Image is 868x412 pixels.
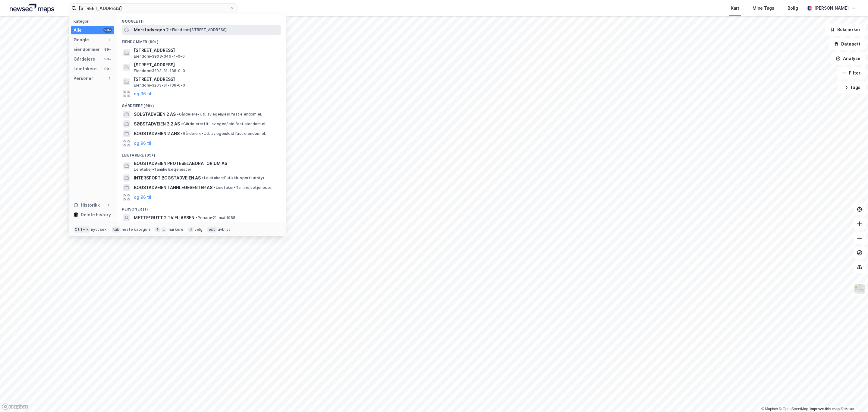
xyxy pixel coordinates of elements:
[207,227,217,233] div: esc
[134,174,201,182] span: INTERSPORT BOGSTADVEIEN AS
[134,83,185,88] span: Eiendom • 3203-31-139-0-0
[761,407,778,411] a: Mapbox
[117,148,286,159] div: Leietakere (99+)
[134,111,176,118] span: SOLSTADVEIEN 2 AS
[829,38,866,50] button: Datasett
[134,68,185,73] span: Eiendom • 3203-31-138-0-0
[196,215,235,220] span: Person • 21. mai 1985
[103,66,112,71] div: 99+
[854,283,865,295] img: Z
[2,403,28,410] a: Mapbox homepage
[194,227,203,232] div: velg
[779,407,808,411] a: OpenStreetMap
[134,140,151,147] button: og 96 til
[134,90,151,97] button: og 96 til
[202,176,204,180] span: •
[74,27,82,34] div: Alle
[181,131,183,136] span: •
[103,28,112,33] div: 99+
[107,37,112,42] div: 1
[731,5,739,12] div: Kart
[753,5,774,12] div: Mine Tags
[74,201,100,209] div: Historikk
[91,227,107,232] div: nytt søk
[134,167,191,172] span: Leietaker • Tannhelsetjenester
[134,184,212,191] span: BOGSTADVEIEN TANNLEGESENTER AS
[177,112,179,116] span: •
[134,54,184,59] span: Eiendom • 3903-346-4-0-0
[831,52,866,65] button: Analyse
[134,120,180,128] span: SØBSTADVEIEN 3 2 AS
[181,131,266,136] span: Gårdeiere • Utl. av egen/leid fast eiendom el.
[838,81,866,93] button: Tags
[10,4,54,13] img: logo.a4113a55bc3d86da70a041830d287a7e.svg
[196,215,197,220] span: •
[107,203,112,208] div: 0
[117,14,286,25] div: Google (1)
[74,46,100,53] div: Eiendommer
[168,227,183,232] div: markere
[74,19,114,24] div: Kategori
[117,35,286,46] div: Eiendommer (99+)
[181,122,183,126] span: •
[218,227,230,232] div: avbryt
[107,76,112,81] div: 1
[134,194,151,201] button: og 96 til
[134,214,194,221] span: METTE*GUTT 2 TV ELIASSEN
[76,4,230,13] input: Søk på adresse, matrikkel, gårdeiere, leietakere eller personer
[74,65,97,72] div: Leietakere
[74,55,95,63] div: Gårdeiere
[117,99,286,109] div: Gårdeiere (99+)
[214,185,273,190] span: Leietaker • Tannhelsetjenester
[810,407,840,411] a: Improve this map
[74,36,89,43] div: Google
[177,112,262,117] span: Gårdeiere • Utl. av egen/leid fast eiendom el.
[122,227,150,232] div: neste kategori
[170,27,227,32] span: Eiendom • [STREET_ADDRESS]
[788,5,798,12] div: Bolig
[202,176,264,180] span: Leietaker • Butikkh. sportsutstyr
[74,227,90,233] div: Ctrl + k
[134,47,278,54] span: [STREET_ADDRESS]
[134,160,278,167] span: BOGSTADVEIEN PROTESELABORATORIUM AS
[134,76,278,83] span: [STREET_ADDRESS]
[838,383,868,412] iframe: Chat Widget
[181,122,266,126] span: Gårdeiere • Utl. av egen/leid fast eiendom el.
[134,61,278,68] span: [STREET_ADDRESS]
[134,130,180,137] span: BOGSTADVEIEN 2 ANS
[103,47,112,52] div: 99+
[112,227,121,233] div: tab
[837,67,866,79] button: Filter
[103,57,112,62] div: 99+
[81,211,111,218] div: Delete history
[814,5,849,12] div: [PERSON_NAME]
[117,202,286,213] div: Personer (1)
[170,27,172,32] span: •
[74,75,93,82] div: Personer
[214,185,215,190] span: •
[825,24,866,36] button: Bokmerker
[134,26,169,33] span: Morstadvegen 2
